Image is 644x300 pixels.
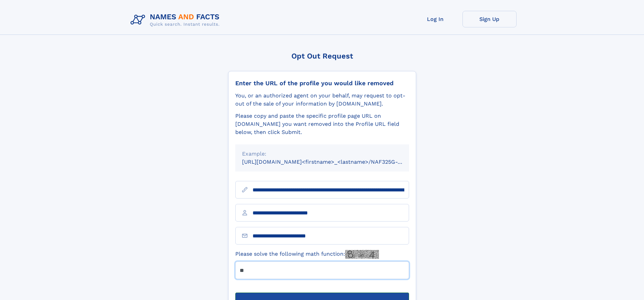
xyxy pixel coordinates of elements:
div: Example: [242,150,402,158]
a: Sign Up [462,11,517,27]
img: Logo Names and Facts [128,11,225,29]
small: [URL][DOMAIN_NAME]<firstname>_<lastname>/NAF325G-xxxxxxxx [242,159,422,165]
div: Enter the URL of the profile you would like removed [235,79,409,87]
label: Please solve the following math function: [235,250,379,259]
a: Log In [408,11,462,27]
div: Opt Out Request [228,52,416,60]
div: You, or an authorized agent on your behalf, may request to opt-out of the sale of your informatio... [235,92,409,108]
div: Please copy and paste the specific profile page URL on [DOMAIN_NAME] you want removed into the Pr... [235,112,409,136]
